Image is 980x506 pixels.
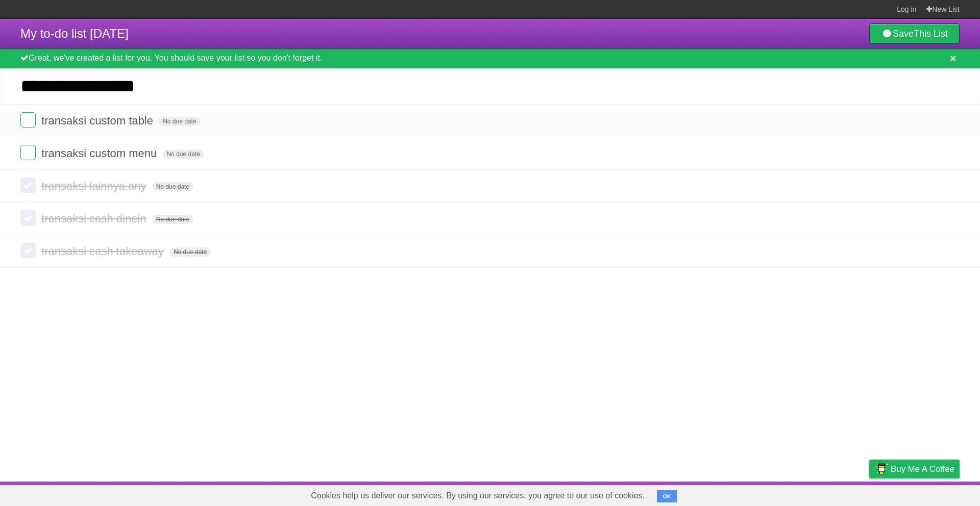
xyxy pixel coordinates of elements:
[821,484,844,503] a: Terms
[869,460,960,478] a: Buy me a coffee
[162,149,204,159] span: No due date
[301,486,655,506] span: Cookies help us deliver our services. By using our services, you agree to our use of cookies.
[733,484,755,503] a: About
[41,245,166,258] span: transaksi cash takeaway
[20,243,36,258] label: Done
[20,27,129,40] span: My to-do list [DATE]
[152,215,193,224] span: No due date
[20,210,36,225] label: Done
[20,145,36,160] label: Done
[856,484,883,503] a: Privacy
[20,178,36,193] label: Done
[152,182,193,191] span: No due date
[41,212,149,225] span: transaksi cash dinein
[869,23,960,44] a: SaveThis List
[914,29,948,39] b: This List
[657,490,677,502] button: OK
[895,484,960,503] a: Suggest a feature
[41,147,159,160] span: transaksi custom menu
[20,112,36,128] label: Done
[41,180,149,192] span: transaksi lainnya any
[891,460,954,478] span: Buy me a coffee
[169,247,211,257] span: No due date
[767,484,808,503] a: Developers
[159,117,200,126] span: No due date
[874,460,888,477] img: Buy me a coffee
[41,114,156,127] span: transaksi custom table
